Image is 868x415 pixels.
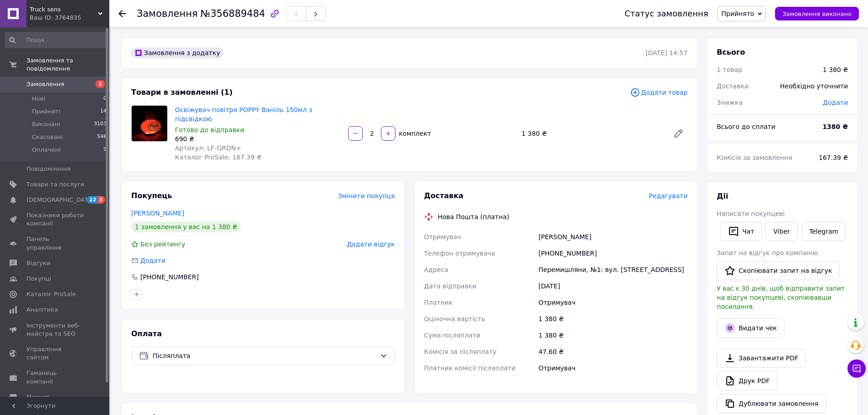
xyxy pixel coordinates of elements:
[30,14,109,22] div: Ваш ID: 3764835
[118,9,126,18] div: Повернутися назад
[103,146,107,154] span: 9
[338,192,395,200] span: Змінити покупця
[720,222,762,241] button: Чат
[26,211,84,228] span: Показники роботи компанії
[424,266,448,273] span: Адреса
[175,144,241,152] span: Артикул: LF-GRDN+
[424,315,485,323] span: Оціночна вартість
[32,120,60,128] span: Виконані
[717,48,745,56] span: Всього
[98,196,105,204] span: 3
[26,369,84,385] span: Гаманець компанії
[537,343,689,360] div: 47.60 ₴
[131,329,162,338] span: Оплата
[175,126,244,133] span: Готово до відправки
[424,191,464,200] span: Доставка
[537,327,689,343] div: 1 380 ₴
[139,272,200,282] div: [PHONE_NUMBER]
[717,123,776,130] span: Всього до сплати
[97,133,107,141] span: 546
[153,351,376,361] span: Післяплата
[131,47,224,58] div: Замовлення з додатку
[630,87,688,97] span: Додати товар
[396,129,432,138] div: комплект
[717,249,818,256] span: Запит на відгук про компанію
[775,7,859,20] button: Замовлення виконано
[424,348,497,355] span: Комісія за післяплату
[424,250,495,257] span: Телефон отримувача
[717,394,826,413] button: Дублювати замовлення
[26,235,84,251] span: Панель управління
[137,8,198,19] span: Замовлення
[26,56,109,73] span: Замовлення та повідомлення
[26,196,94,204] span: [DEMOGRAPHIC_DATA]
[717,318,785,338] button: Видати чек
[822,123,848,130] b: 1380 ₴
[26,345,84,362] span: Управління сайтом
[436,212,512,221] div: Нова Пошта (платна)
[26,322,84,338] span: Інструменти веб-майстра та SEO
[87,196,98,204] span: 22
[775,76,853,96] div: Необхідно уточнити
[26,275,51,283] span: Покупці
[717,154,792,161] span: Комісія за замовлення
[26,306,58,314] span: Аналітика
[649,192,688,200] span: Редагувати
[823,99,848,106] span: Додати
[96,80,105,88] span: 1
[424,364,516,372] span: Платник комісії післяплати
[100,108,107,116] span: 14
[94,120,107,128] span: 3103
[537,245,689,261] div: [PHONE_NUMBER]
[32,108,60,116] span: Прийняті
[717,66,742,73] span: 1 товар
[131,210,184,217] a: [PERSON_NAME]
[782,10,852,17] span: Замовлення виконано
[717,99,743,106] span: Знижка
[537,278,689,294] div: [DATE]
[424,233,461,241] span: Отримувач
[424,299,453,306] span: Платник
[518,127,666,140] div: 1 380 ₴
[717,192,728,200] span: Дії
[847,359,866,378] button: Чат з покупцем
[669,124,688,143] a: Редагувати
[765,222,797,241] a: Viber
[32,133,63,141] span: Скасовані
[717,371,777,390] a: Друк PDF
[537,229,689,245] div: [PERSON_NAME]
[537,294,689,311] div: Отримувач
[175,134,341,143] div: 690 ₴
[717,348,806,368] a: Завантажити PDF
[131,221,241,232] div: 1 замовлення у вас на 1 380 ₴
[140,241,185,248] span: Без рейтингу
[5,32,108,48] input: Пошук
[537,261,689,278] div: Перемишляни, №1: вул. [STREET_ADDRESS]
[801,222,846,241] a: Telegram
[823,65,848,74] div: 1 380 ₴
[537,311,689,327] div: 1 380 ₴
[26,165,71,173] span: Повідомлення
[717,210,785,217] span: Написати покупцеві
[26,393,50,401] span: Маркет
[537,360,689,376] div: Отримувач
[717,82,748,90] span: Доставка
[140,257,165,264] span: Додати
[717,285,845,310] span: У вас є 30 днів, щоб відправити запит на відгук покупцеві, скопіювавши посилання.
[30,5,98,14] span: Truck sens
[347,241,395,248] span: Додати відгук
[103,95,107,103] span: 0
[819,154,848,161] span: 167.39 ₴
[717,261,840,280] button: Скопіювати запит на відгук
[26,290,76,298] span: Каталог ProSale
[32,95,45,103] span: Нові
[26,180,84,189] span: Товари та послуги
[26,80,64,88] span: Замовлення
[131,88,233,97] span: Товари в замовленні (1)
[424,332,481,339] span: Сума післяплати
[200,8,265,19] span: №356889484
[132,106,167,141] img: Освіжувач повітря POPPY Ваніль 150мл з підсвідкою
[175,106,312,123] a: Освіжувач повітря POPPY Ваніль 150мл з підсвідкою
[131,191,172,200] span: Покупець
[26,259,50,267] span: Відгуки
